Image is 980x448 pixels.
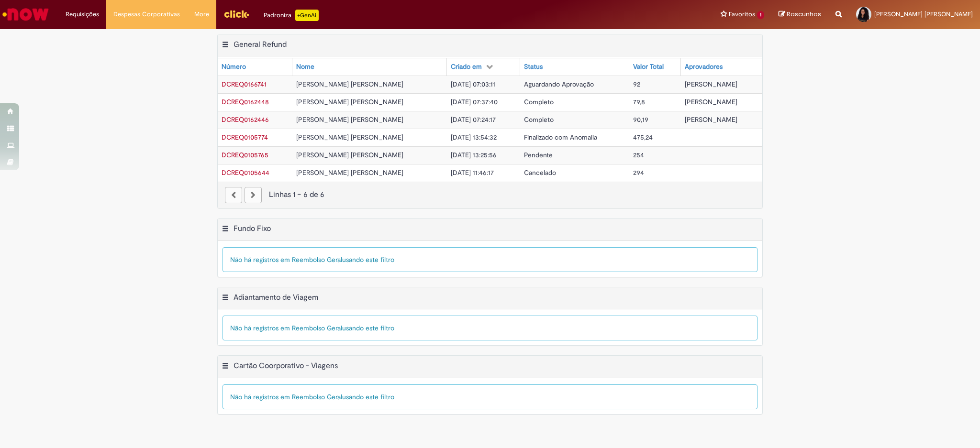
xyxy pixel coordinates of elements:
[222,98,269,106] span: DCREQ0162448
[874,10,973,18] span: [PERSON_NAME] [PERSON_NAME]
[524,151,553,159] span: Pendente
[222,80,267,88] span: DCREQ0166741
[296,80,403,88] span: [PERSON_NAME] [PERSON_NAME]
[222,40,229,52] button: General Refund Menu de contexto
[222,80,267,88] a: Abrir Registro: DCREQ0166741
[66,10,99,19] span: Requisições
[633,151,644,159] span: 254
[222,151,268,159] span: DCREQ0105765
[451,62,482,72] div: Criado em
[222,62,246,72] div: Número
[194,10,209,19] span: More
[524,168,556,177] span: Cancelado
[222,115,269,124] a: Abrir Registro: DCREQ0162446
[234,293,318,302] h2: Adiantamento de Viagem
[223,384,757,409] div: Não há registros em Reembolso Geral
[779,10,821,19] a: Rascunhos
[296,133,403,142] span: [PERSON_NAME] [PERSON_NAME]
[633,168,644,177] span: 294
[729,10,755,19] span: Favoritos
[296,115,403,124] span: [PERSON_NAME] [PERSON_NAME]
[296,151,403,159] span: [PERSON_NAME] [PERSON_NAME]
[234,361,338,371] h2: Cartão Coorporativo - Viagens
[633,133,653,142] span: 475,24
[296,62,314,72] div: Nome
[218,182,762,208] nav: paginação
[222,224,229,236] button: Fundo Fixo Menu de contexto
[451,133,497,142] span: [DATE] 13:54:32
[234,40,287,49] h2: General Refund
[222,151,268,159] a: Abrir Registro: DCREQ0105765
[787,10,821,19] span: Rascunhos
[296,98,403,106] span: [PERSON_NAME] [PERSON_NAME]
[342,393,394,401] span: usando este filtro
[524,133,597,142] span: Finalizado com Anomalia
[225,189,755,200] div: Linhas 1 − 6 de 6
[342,324,394,332] span: usando este filtro
[113,10,180,19] span: Despesas Corporativas
[633,98,645,106] span: 79,8
[451,80,495,88] span: [DATE] 07:03:11
[451,115,496,124] span: [DATE] 07:24:17
[222,115,269,124] span: DCREQ0162446
[234,224,271,233] h2: Fundo Fixo
[685,98,737,106] span: [PERSON_NAME]
[633,80,640,88] span: 92
[222,133,268,142] span: DCREQ0105774
[222,98,269,106] a: Abrir Registro: DCREQ0162448
[264,10,319,21] div: Padroniza
[685,80,737,88] span: [PERSON_NAME]
[223,247,757,272] div: Não há registros em Reembolso Geral
[222,361,229,373] button: Cartão Coorporativo - Viagens Menu de contexto
[524,98,554,106] span: Completo
[633,62,664,72] div: Valor Total
[342,255,394,264] span: usando este filtro
[451,168,494,177] span: [DATE] 11:46:17
[524,115,554,124] span: Completo
[222,168,269,177] span: DCREQ0105644
[524,80,594,88] span: Aguardando Aprovação
[451,151,497,159] span: [DATE] 13:25:56
[524,62,543,72] div: Status
[451,98,498,106] span: [DATE] 07:37:40
[223,7,249,21] img: click_logo_yellow_360x200.png
[685,115,737,124] span: [PERSON_NAME]
[295,10,319,21] p: +GenAi
[223,316,757,340] div: Não há registros em Reembolso Geral
[757,11,764,19] span: 1
[222,168,269,177] a: Abrir Registro: DCREQ0105644
[222,293,229,305] button: Adiantamento de Viagem Menu de contexto
[222,133,268,142] a: Abrir Registro: DCREQ0105774
[296,168,403,177] span: [PERSON_NAME] [PERSON_NAME]
[1,5,50,24] img: ServiceNow
[633,115,648,124] span: 90,19
[685,62,723,72] div: Aprovadores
